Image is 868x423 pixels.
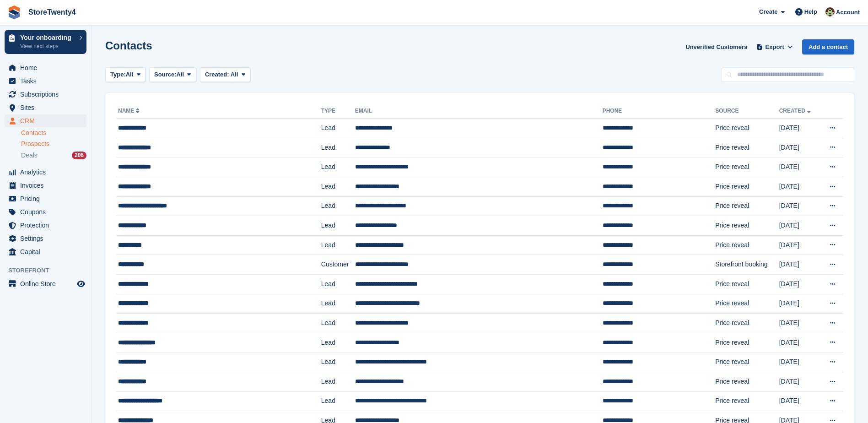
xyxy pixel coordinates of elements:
[20,166,75,179] span: Analytics
[779,391,820,411] td: [DATE]
[779,372,820,391] td: [DATE]
[5,277,86,290] a: menu
[802,39,854,54] a: Add a contact
[20,61,75,74] span: Home
[321,314,355,333] td: Lead
[20,42,75,50] p: View next steps
[715,104,779,119] th: Source
[779,108,813,114] a: Created
[715,372,779,391] td: Price reveal
[5,30,86,54] a: Your onboarding View next steps
[154,70,176,79] span: Source:
[804,7,817,16] span: Help
[321,104,355,119] th: Type
[205,71,229,78] span: Created:
[20,192,75,205] span: Pricing
[715,157,779,177] td: Price reveal
[715,352,779,372] td: Price reveal
[715,391,779,411] td: Price reveal
[5,88,86,101] a: menu
[779,352,820,372] td: [DATE]
[321,391,355,411] td: Lead
[21,140,49,148] span: Prospects
[779,196,820,216] td: [DATE]
[177,70,184,79] span: All
[825,7,835,16] img: Lee Hanlon
[779,274,820,294] td: [DATE]
[779,314,820,333] td: [DATE]
[321,216,355,236] td: Lead
[321,294,355,314] td: Lead
[20,114,75,127] span: CRM
[715,314,779,333] td: Price reveal
[126,70,134,79] span: All
[321,352,355,372] td: Lead
[5,206,86,218] a: menu
[603,104,716,119] th: Phone
[779,235,820,255] td: [DATE]
[321,333,355,352] td: Lead
[21,151,86,160] a: Deals 206
[715,235,779,255] td: Price reveal
[321,157,355,177] td: Lead
[7,5,21,19] img: stora-icon-8386f47178a22dfd0bd8f6a31ec36ba5ce8667c1dd55bd0f319d3a0aa187defe.svg
[20,179,75,192] span: Invoices
[355,104,603,119] th: Email
[715,294,779,314] td: Price reveal
[766,43,784,52] span: Export
[321,235,355,255] td: Lead
[149,67,196,82] button: Source: All
[20,245,75,258] span: Capital
[321,274,355,294] td: Lead
[321,177,355,196] td: Lead
[21,151,38,160] span: Deals
[5,219,86,232] a: menu
[836,8,860,17] span: Account
[779,157,820,177] td: [DATE]
[20,75,75,87] span: Tasks
[5,192,86,205] a: menu
[5,179,86,192] a: menu
[715,333,779,352] td: Price reveal
[5,61,86,74] a: menu
[321,255,355,275] td: Customer
[779,138,820,157] td: [DATE]
[715,177,779,196] td: Price reveal
[25,5,80,20] a: StoreTwenty4
[321,196,355,216] td: Lead
[715,216,779,236] td: Price reveal
[20,277,75,290] span: Online Store
[8,266,91,275] span: Storefront
[75,278,86,289] a: Preview store
[779,294,820,314] td: [DATE]
[105,67,146,82] button: Type: All
[5,232,86,245] a: menu
[321,372,355,391] td: Lead
[5,114,86,127] a: menu
[779,333,820,352] td: [DATE]
[682,39,751,54] a: Unverified Customers
[20,219,75,232] span: Protection
[20,88,75,101] span: Subscriptions
[755,39,795,54] button: Export
[715,196,779,216] td: Price reveal
[20,34,75,41] p: Your onboarding
[715,274,779,294] td: Price reveal
[321,138,355,157] td: Lead
[110,70,126,79] span: Type:
[5,166,86,179] a: menu
[779,119,820,138] td: [DATE]
[21,129,86,137] a: Contacts
[72,152,86,159] div: 206
[118,108,141,114] a: Name
[759,7,777,16] span: Create
[20,101,75,114] span: Sites
[231,71,238,78] span: All
[20,206,75,218] span: Coupons
[105,39,152,52] h1: Contacts
[321,119,355,138] td: Lead
[779,255,820,275] td: [DATE]
[779,177,820,196] td: [DATE]
[5,245,86,258] a: menu
[5,101,86,114] a: menu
